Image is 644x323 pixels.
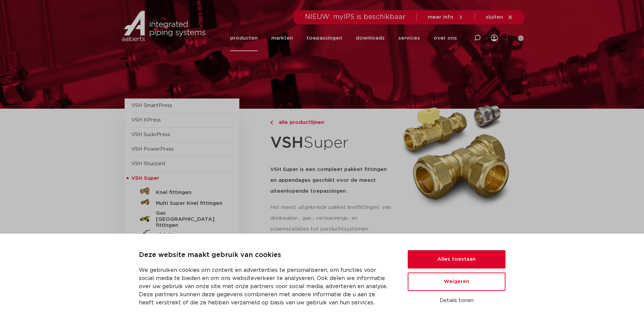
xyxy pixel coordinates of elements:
[230,25,457,51] nav: Menu
[428,14,464,20] a: meer info
[131,132,170,137] a: VSH SudoPress
[486,14,513,20] a: sluiten
[139,250,391,261] p: Deze website maakt gebruik van cookies
[486,15,503,20] span: sluiten
[131,229,233,239] a: afsluiters
[156,200,223,207] h5: Multi Super Knel fittingen
[408,250,505,268] button: Alles toestaan
[307,25,342,51] a: toepassingen
[270,135,303,151] strong: VSH
[131,186,233,197] a: Knel fittingen
[270,164,393,197] h5: VSH Super is een compleet pakket fittingen en appendages geschikt voor de meest uiteenlopende toe...
[131,176,159,181] span: VSH Super
[356,25,385,51] a: downloads
[275,120,324,125] span: alle productlijnen
[131,117,161,123] a: VSH XPress
[156,232,223,238] h5: afsluiters
[156,190,223,196] h5: Knel fittingen
[131,103,172,108] a: VSH SmartPress
[305,14,406,20] span: NIEUW: myIPS is beschikbaar
[434,25,457,51] a: over ons
[230,25,258,51] a: producten
[156,210,223,229] h5: Gas [GEOGRAPHIC_DATA] fittingen
[131,147,174,152] a: VSH PowerPress
[408,273,505,291] button: Weigeren
[131,208,233,229] a: Gas [GEOGRAPHIC_DATA] fittingen
[428,15,454,20] span: meer info
[271,25,293,51] a: markten
[139,266,391,307] p: We gebruiken cookies om content en advertenties te personaliseren, om functies voor social media ...
[270,202,393,235] p: Het meest uitgebreide pakket knelfittingen, van drinkwater-, gas-, verwarmings- en solarinstallat...
[270,119,393,127] a: alle productlijnen
[270,121,273,125] img: chevron-right.svg
[398,25,420,51] a: services
[131,161,166,166] a: VSH Shurjoint
[408,295,505,306] button: Details tonen
[131,197,233,208] a: Multi Super Knel fittingen
[270,130,393,156] h1: Super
